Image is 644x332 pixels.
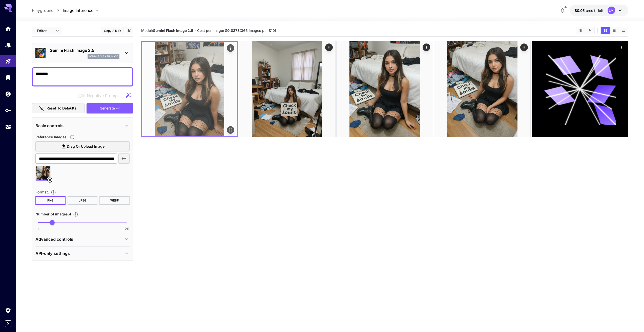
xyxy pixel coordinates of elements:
[520,43,528,51] div: Actions
[71,212,80,217] button: Specify how many images to generate in a single request. Each image generation will be charged se...
[101,27,124,34] button: Copy AIR ID
[37,28,53,33] span: Editor
[67,143,105,150] span: Drag or upload image
[197,28,276,33] span: Cost per image: $ (366 images per $10)
[77,92,123,99] span: Negative prompts are not compatible with the selected model.
[576,27,595,34] div: Clear ImagesDownload All
[585,27,594,34] button: Download All
[32,7,63,13] nav: breadcrumb
[227,28,240,33] b: 0.0273
[5,107,11,114] div: API Keys
[227,44,234,52] div: Actions
[576,27,585,34] button: Clear Images
[35,120,130,132] div: Basic controls
[619,27,628,34] button: Show images in list view
[35,250,70,256] p: API-only settings
[127,28,131,34] button: Add to library
[35,135,68,139] span: Reference Images :
[5,74,11,81] div: Library
[5,91,11,97] div: Wallet
[141,28,193,33] span: Model:
[227,126,234,134] div: Open in fullscreen
[35,190,49,194] span: Format :
[50,47,119,53] p: Gemini Flash Image 2.5
[89,55,118,58] p: gemini_2_5_flash_image
[125,226,129,231] span: 20
[35,212,71,216] span: Number of images : 4
[32,7,54,13] a: Playground
[337,41,433,137] img: KAAAAAElFTkSuQmCC
[239,41,335,137] img: k3AAAAAElFTkSuQmCC
[35,247,130,259] div: API-only settings
[5,42,11,48] div: Models
[423,43,430,51] div: Actions
[37,226,39,231] span: 1
[195,28,196,34] p: ·
[618,43,626,51] div: Actions
[5,58,11,64] div: Playground
[575,8,586,13] span: $0.05
[608,7,615,14] div: LM
[63,7,93,13] span: Image Inference
[35,123,64,129] p: Basic controls
[5,307,11,313] div: Settings
[32,103,85,114] button: Reset to defaults
[5,25,11,32] div: Home
[601,27,610,34] button: Show images in grid view
[5,320,11,327] button: Expand sidebar
[87,103,133,114] button: Generate
[49,190,58,195] button: Choose the file format for the output image.
[35,141,130,152] label: Drag or upload image
[99,196,130,205] button: WEBP
[434,41,530,137] img: 8HfbpK3hWDBNcAAAAASUVORK5CYII=
[600,27,628,34] div: Show images in grid viewShow images in video viewShow images in list view
[35,196,66,205] button: PNG
[570,5,628,16] button: $0.05LM
[68,135,77,140] button: Upload a reference image to guide the result. This is needed for Image-to-Image or Inpainting. Su...
[35,45,130,61] div: Gemini Flash Image 2.5gemini_2_5_flash_image
[142,42,237,136] img: k36rj2IlP8PwqlJ4cpLN3IAAAAASUVORK5CYII=
[325,43,333,51] div: Actions
[87,93,119,99] span: Negative Prompt
[575,8,604,13] div: $0.05
[68,196,98,205] button: JPEG
[610,27,619,34] button: Show images in video view
[153,28,193,33] b: Gemini Flash Image 2.5
[35,233,130,245] div: Advanced controls
[586,8,604,13] span: credits left
[100,105,115,112] span: Generate
[5,124,11,130] div: Usage
[35,236,73,242] p: Advanced controls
